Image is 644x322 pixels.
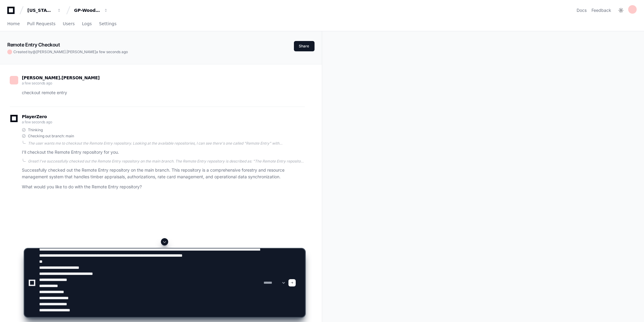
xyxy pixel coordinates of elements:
[96,50,128,54] span: a few seconds ago
[13,50,128,54] span: Created by
[28,141,305,146] div: The user wants me to checkout the Remote Entry repository. Looking at the available repositories,...
[7,17,20,31] a: Home
[99,22,116,26] span: Settings
[72,5,111,16] button: GP-WoodOps
[22,81,52,85] span: a few seconds ago
[22,183,305,190] p: What would you like to do with the Remote Entry repository?
[82,17,92,31] a: Logs
[27,22,55,26] span: Pull Requests
[82,22,92,26] span: Logs
[27,7,53,13] div: [US_STATE] Pacific
[22,167,305,181] p: Successfully checked out the Remote Entry repository on the main branch. This repository is a com...
[7,42,60,48] app-text-character-animate: Remote Entry Checkout
[28,134,74,139] span: Checking out branch: main
[22,115,47,118] span: PlayerZero
[294,41,315,51] button: Share
[28,159,305,164] div: Great! I've successfully checked out the Remote Entry repository on the main branch. The Remote E...
[591,7,611,13] button: Feedback
[36,50,96,54] span: [PERSON_NAME].[PERSON_NAME]
[63,22,75,26] span: Users
[28,128,43,132] span: Thinking
[74,7,100,13] div: GP-WoodOps
[32,50,36,54] span: @
[22,149,305,156] p: I'll checkout the Remote Entry repository for you.
[577,7,587,13] a: Docs
[27,17,55,31] a: Pull Requests
[22,75,100,80] span: [PERSON_NAME].[PERSON_NAME]
[22,89,305,96] p: checkout remote entry
[7,22,20,26] span: Home
[99,17,116,31] a: Settings
[22,120,52,124] span: a few seconds ago
[63,17,75,31] a: Users
[25,5,64,16] button: [US_STATE] Pacific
